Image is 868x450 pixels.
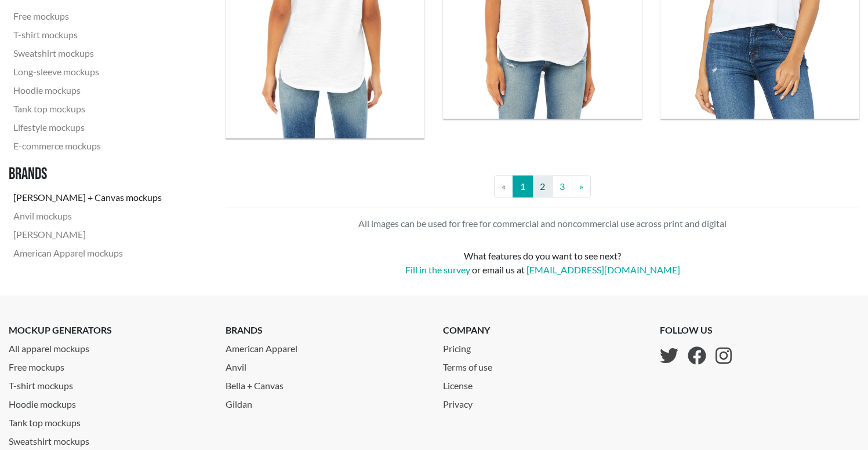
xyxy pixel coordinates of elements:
[9,244,166,263] a: American Apparel mockups
[443,393,502,411] a: Privacy
[526,264,680,275] a: [EMAIL_ADDRESS][DOMAIN_NAME]
[226,217,859,231] p: All images can be used for free for commercial and noncommercial use across print and digital
[443,356,502,374] a: Terms of use
[9,411,208,430] a: Tank top mockups
[443,323,502,337] p: company
[9,393,208,411] a: Hoodie mockups
[9,374,208,393] a: T-shirt mockups
[532,175,553,197] a: 2
[9,356,208,374] a: Free mockups
[226,356,425,374] a: Anvil
[9,226,166,244] a: [PERSON_NAME]
[9,44,166,63] a: Sweatshirt mockups
[443,337,502,356] a: Pricing
[226,374,425,393] a: Bella + Canvas
[9,430,208,448] a: Sweatshirt mockups
[9,81,166,100] a: Hoodie mockups
[9,337,208,356] a: All apparel mockups
[552,175,572,197] a: 3
[9,118,166,137] a: Lifestyle mockups
[9,207,166,226] a: Anvil mockups
[443,374,502,393] a: License
[405,264,470,275] a: Fill in the survey
[9,100,166,118] a: Tank top mockups
[9,323,208,337] p: mockup generators
[9,63,166,81] a: Long-sleeve mockups
[226,249,859,277] div: What features do you want to see next? or email us at
[226,337,425,356] a: American Apparel
[9,137,166,155] a: E-commerce mockups
[9,164,166,184] h3: Brands
[660,323,732,337] p: follow us
[513,175,533,197] a: 1
[226,323,425,337] p: brands
[9,189,166,207] a: [PERSON_NAME] + Canvas mockups
[9,25,166,44] a: T-shirt mockups
[9,7,166,25] a: Free mockups
[579,181,583,192] span: »
[226,393,425,411] a: Gildan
